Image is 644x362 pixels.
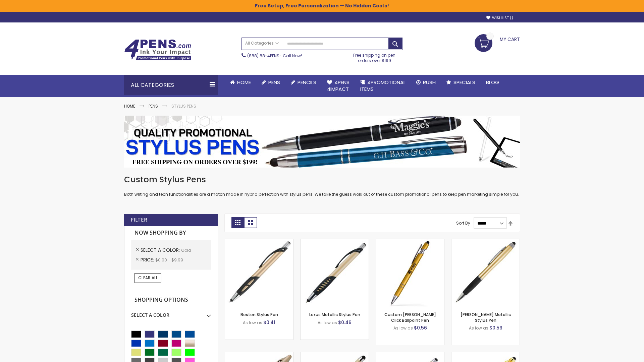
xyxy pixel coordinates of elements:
[124,174,520,197] div: Both writing and tech functionalities are a match made in hybrid perfection with stylus pens. We ...
[225,239,293,244] a: Boston Stylus Pen-Gold
[481,75,504,90] a: Blog
[393,325,413,331] span: As low as
[141,256,155,263] span: Price
[376,239,444,307] img: Custom Alex II Click Ballpoint Pen-Gold
[451,239,520,244] a: Lory Metallic Stylus Pen-Gold
[376,352,444,358] a: Cali Custom Stylus Gel pen-Gold
[451,239,520,307] img: Lory Metallic Stylus Pen-Gold
[240,312,278,317] a: Boston Stylus Pen
[124,39,191,61] img: 4Pens Custom Pens and Promotional Products
[124,75,218,95] div: All Categories
[285,75,322,90] a: Pencils
[124,174,520,185] h1: Custom Stylus Pens
[376,239,444,244] a: Custom Alex II Click Ballpoint Pen-Gold
[384,312,436,323] a: Custom [PERSON_NAME] Click Ballpoint Pen
[131,226,211,240] strong: Now Shopping by
[231,217,244,228] strong: Grid
[256,75,285,90] a: Pens
[451,352,520,358] a: I-Stylus-Slim-Gold-Gold
[453,79,475,86] span: Specials
[225,352,293,358] a: Twist Highlighter-Pen Stylus Combo-Gold
[461,312,511,323] a: [PERSON_NAME] Metallic Stylus Pen
[423,79,436,86] span: Rush
[486,79,499,86] span: Blog
[225,239,293,307] img: Boston Stylus Pen-Gold
[247,53,302,59] span: - Call Now!
[414,324,427,331] span: $0.56
[327,79,350,93] span: 4Pens 4impact
[486,15,513,20] a: Wishlist
[411,75,441,90] a: Rush
[171,103,196,109] strong: Stylus Pens
[242,38,282,49] a: All Categories
[131,293,211,307] strong: Shopping Options
[338,319,352,326] span: $0.46
[309,312,360,317] a: Lexus Metallic Stylus Pen
[322,75,355,97] a: 4Pens4impact
[131,216,147,224] strong: Filter
[355,75,411,97] a: 4PROMOTIONALITEMS
[138,275,158,281] span: Clear All
[456,220,470,226] label: Sort By
[141,247,181,253] span: Select A Color
[268,79,280,86] span: Pens
[131,307,211,318] div: Select A Color
[301,239,369,307] img: Lexus Metallic Stylus Pen-Gold
[301,239,369,244] a: Lexus Metallic Stylus Pen-Gold
[298,79,316,86] span: Pencils
[124,103,135,109] a: Home
[360,79,406,93] span: 4PROMOTIONAL ITEMS
[135,273,161,283] a: Clear All
[243,320,262,325] span: As low as
[263,319,275,326] span: $0.41
[149,103,158,109] a: Pens
[441,75,481,90] a: Specials
[247,53,279,59] a: (888) 88-4PENS
[489,324,502,331] span: $0.59
[346,50,403,63] div: Free shipping on pen orders over $199
[301,352,369,358] a: Islander Softy Metallic Gel Pen with Stylus-Gold
[225,75,256,90] a: Home
[318,320,337,325] span: As low as
[469,325,488,331] span: As low as
[155,257,183,263] span: $0.00 - $9.99
[237,79,251,86] span: Home
[181,247,191,253] span: Gold
[245,41,279,46] span: All Categories
[124,116,520,168] img: Stylus Pens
